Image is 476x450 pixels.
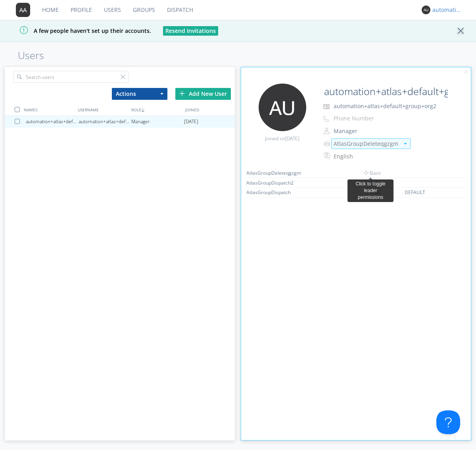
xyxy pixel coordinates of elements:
[76,104,129,115] div: USERNAME
[22,104,75,115] div: NAMES
[324,128,330,134] img: person-outline.svg
[179,91,185,96] img: plus.svg
[334,153,400,160] div: English
[285,135,299,142] span: [DATE]
[265,135,299,142] span: Joined on
[436,410,460,434] iframe: Toggle Customer Support
[163,26,218,36] button: Resend Invitations
[324,138,331,149] img: icon-alert-users-thin-outline.svg
[321,84,449,99] input: Name
[6,27,151,34] span: A few people haven't set up their accounts.
[334,140,399,148] div: AtlasGroupDeleteqgzgm
[129,104,183,115] div: ROLE
[259,84,306,131] img: 373638.png
[405,189,449,196] div: DEFAULT
[246,189,306,196] div: AtlasGroupDispatch
[16,3,30,17] img: 373638.png
[463,69,469,75] img: cancel.svg
[184,116,198,128] span: [DATE]
[324,151,332,160] img: In groups with Translation enabled, this user's messages will be automatically translated to and ...
[246,170,306,176] div: AtlasGroupDeleteqgzgm
[404,143,407,145] img: caret-down-sm.svg
[422,6,430,14] img: 373638.png
[351,181,390,201] div: Click to toggle leader permissions
[26,116,79,128] div: automation+atlas+default+group+org2
[364,170,381,176] span: Basic
[246,179,306,186] div: AtlasGroupDispatch2
[131,116,184,128] div: Manager
[334,102,436,110] span: automation+atlas+default+group+org2
[432,6,462,14] div: automation+atlas+default+group+org2
[79,116,131,128] div: automation+atlas+default+group+org2
[175,88,231,100] div: Add New User
[331,126,410,137] button: Manager
[13,71,129,83] input: Search users
[323,116,329,122] img: phone-outline.svg
[5,116,235,128] a: automation+atlas+default+group+org2automation+atlas+default+group+org2Manager[DATE]
[183,104,237,115] div: JOINED
[112,88,167,100] button: Actions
